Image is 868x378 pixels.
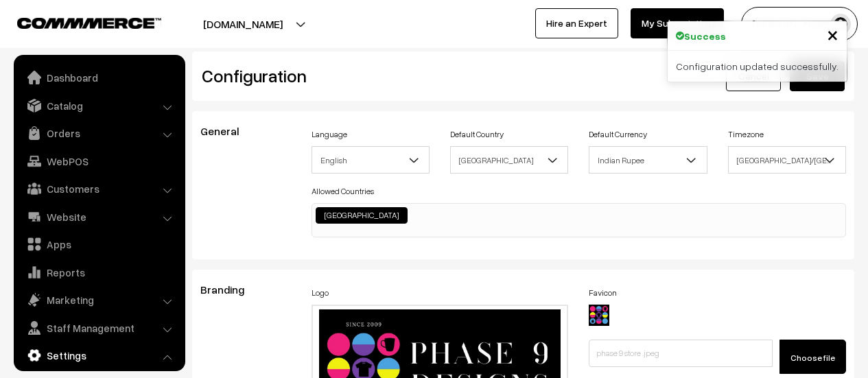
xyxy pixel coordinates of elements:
[451,148,567,172] span: India
[312,148,429,172] span: English
[312,287,329,299] label: Logo
[17,65,180,90] a: Dashboard
[202,65,513,86] h2: Configuration
[631,8,724,38] a: My Subscription
[830,14,851,34] img: user
[450,146,568,174] span: India
[155,7,331,41] button: [DOMAIN_NAME]
[589,340,773,367] input: phase 9 store .jpeg
[17,260,180,285] a: Reports
[200,124,255,138] span: General
[589,128,647,141] label: Default Currency
[316,207,408,224] li: India
[728,146,846,174] span: Asia/Kolkata
[17,287,180,312] a: Marketing
[589,148,706,172] span: Indian Rupee
[17,121,180,145] a: Orders
[827,21,838,47] span: ×
[589,287,617,299] label: Favicon
[741,7,858,41] button: [PERSON_NAME]
[17,18,161,28] img: COMMMERCE
[17,93,180,118] a: Catalog
[589,305,609,326] img: 17073061761996phase-9-store.jpeg
[17,14,137,30] a: COMMMERCE
[17,343,180,368] a: Settings
[17,204,180,229] a: Website
[450,128,504,141] label: Default Country
[200,283,261,296] span: Branding
[17,316,180,340] a: Staff Management
[790,353,835,363] span: Choose file
[729,148,845,172] span: Asia/Kolkata
[17,176,180,201] a: Customers
[312,185,374,198] label: Allowed Countries
[728,128,764,141] label: Timezone
[312,128,347,141] label: Language
[17,232,180,257] a: Apps
[589,146,707,174] span: Indian Rupee
[535,8,618,38] a: Hire an Expert
[312,146,430,174] span: English
[827,24,838,45] button: Close
[684,29,726,43] strong: Success
[668,51,847,82] div: Configuration updated successfully.
[17,149,180,174] a: WebPOS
